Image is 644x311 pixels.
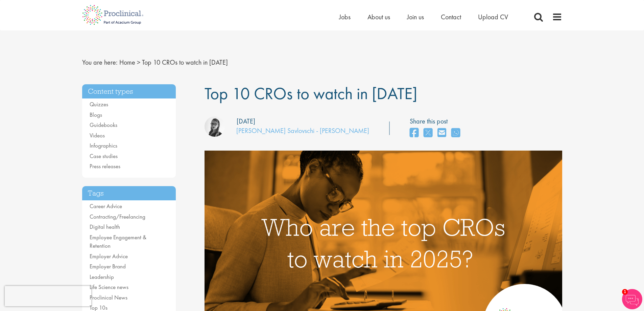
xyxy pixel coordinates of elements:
a: Proclinical News [90,294,127,301]
a: Career Advice [90,202,122,210]
a: share on email [437,126,446,140]
a: Digital health [90,223,120,230]
a: Employee Engagement & Retention [90,234,146,250]
a: Case studies [90,152,118,160]
a: Blogs [90,111,102,118]
span: > [137,58,140,67]
a: Join us [407,13,424,21]
a: [PERSON_NAME] Savlovschi - [PERSON_NAME] [236,126,369,135]
a: share on whats app [451,126,460,140]
a: Infographics [90,142,117,149]
a: Press releases [90,162,120,170]
span: Top 10 CROs to watch in [DATE] [205,83,417,104]
a: Contracting/Freelancing [90,213,145,220]
a: share on twitter [424,126,432,140]
a: Quizzes [90,101,108,108]
img: Chatbot [622,289,642,309]
a: Employer Advice [90,252,128,260]
a: Employer Brand [90,263,126,270]
img: Theodora Savlovschi - Wicks [205,116,225,137]
div: [DATE] [237,116,255,126]
label: Share this post [410,116,463,126]
a: Guidebooks [90,121,117,129]
a: Life Science news [90,283,128,291]
h3: Tags [82,186,176,201]
span: 1 [622,289,628,295]
a: Leadership [90,273,114,281]
a: About us [367,13,390,21]
a: Upload CV [478,13,508,21]
span: Top 10 CROs to watch in [DATE] [142,58,228,67]
a: breadcrumb link [119,58,135,67]
a: Jobs [339,13,351,21]
iframe: reCAPTCHA [5,286,91,306]
a: share on facebook [410,126,419,140]
a: Contact [441,13,461,21]
a: Videos [90,132,105,139]
h3: Content types [82,84,176,99]
span: You are here: [82,58,118,67]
